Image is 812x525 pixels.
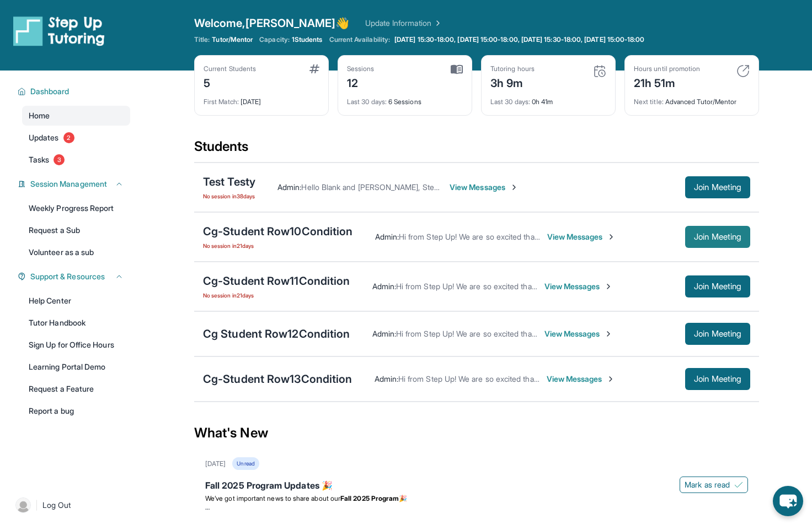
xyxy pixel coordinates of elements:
[203,273,350,289] div: Cg-Student Row11Condition
[205,479,748,494] div: Fall 2025 Program Updates 🎉
[22,198,130,218] a: Weekly Progress Report
[22,335,130,355] a: Sign Up for Office Hours
[510,183,519,192] img: Chevron-Right
[694,376,741,382] span: Join Meeting
[734,480,743,489] img: Mark as read
[205,494,340,502] span: We’ve got important news to share about our
[292,35,323,44] span: 1 Students
[694,331,741,337] span: Join Meeting
[205,459,226,468] div: [DATE]
[490,73,535,91] div: 3h 9m
[309,64,319,73] img: card
[347,64,375,73] div: Sessions
[736,64,750,78] img: card
[22,150,130,170] a: Tasks3
[680,477,748,493] button: Mark as read
[203,371,352,387] div: Cg-Student Row13Condition
[26,86,124,97] button: Dashboard
[394,35,644,44] span: [DATE] 15:30-18:00, [DATE] 15:00-18:00, [DATE] 15:30-18:00, [DATE] 15:00-18:00
[399,494,407,502] span: 🎉
[685,368,750,390] button: Join Meeting
[347,91,463,106] div: 6 Sessions
[604,329,613,338] img: Chevron-Right
[634,91,750,106] div: Advanced Tutor/Mentor
[26,178,124,190] button: Session Management
[490,98,530,106] span: Last 30 days :
[203,192,255,201] span: No session in 38 days
[694,283,741,290] span: Join Meeting
[194,35,210,44] span: Title:
[277,182,301,192] span: Admin :
[547,231,616,242] span: View Messages
[22,313,130,333] a: Tutor Handbook
[29,132,59,143] span: Updates
[392,35,647,44] a: [DATE] 15:30-18:00, [DATE] 15:00-18:00, [DATE] 15:30-18:00, [DATE] 15:00-18:00
[593,64,606,78] img: card
[204,64,256,73] div: Current Students
[773,486,803,516] button: chat-button
[232,457,259,470] div: Unread
[22,357,130,377] a: Learning Portal Demo
[22,291,130,311] a: Help Center
[203,326,350,342] div: Cg Student Row12Condition
[685,323,750,345] button: Join Meeting
[607,232,616,241] img: Chevron-Right
[347,98,387,106] span: Last 30 days :
[54,154,65,165] span: 3
[375,232,399,241] span: Admin :
[450,182,519,193] span: View Messages
[212,35,253,44] span: Tutor/Mentor
[15,497,31,513] img: user-img
[375,374,398,383] span: Admin :
[606,375,615,383] img: Chevron-Right
[22,220,130,240] a: Request a Sub
[329,35,390,44] span: Current Availability:
[22,106,130,126] a: Home
[11,493,130,517] a: |Log Out
[203,241,353,250] span: No session in 21 days
[194,15,350,31] span: Welcome, [PERSON_NAME] 👋
[544,281,613,292] span: View Messages
[547,374,616,385] span: View Messages
[30,271,105,282] span: Support & Resources
[490,64,535,73] div: Tutoring hours
[22,128,130,148] a: Updates2
[259,35,290,44] span: Capacity:
[22,379,130,399] a: Request a Feature
[26,271,124,282] button: Support & Resources
[29,154,49,165] span: Tasks
[22,401,130,421] a: Report a bug
[685,226,750,248] button: Join Meeting
[451,64,463,74] img: card
[431,18,442,29] img: Chevron Right
[42,500,71,511] span: Log Out
[29,110,50,121] span: Home
[365,18,442,29] a: Update Information
[340,494,399,502] strong: Fall 2025 Program
[372,282,396,291] span: Admin :
[634,98,664,106] span: Next title :
[347,73,375,91] div: 12
[694,184,741,191] span: Join Meeting
[372,329,396,338] span: Admin :
[22,242,130,262] a: Volunteer as a sub
[204,98,239,106] span: First Match :
[694,234,741,240] span: Join Meeting
[203,224,353,239] div: Cg-Student Row10Condition
[604,282,613,291] img: Chevron-Right
[13,15,105,46] img: logo
[685,275,750,297] button: Join Meeting
[490,91,606,106] div: 0h 41m
[203,291,350,300] span: No session in 21 days
[544,328,613,339] span: View Messages
[203,174,255,190] div: Test Testy
[35,499,38,512] span: |
[30,178,107,190] span: Session Management
[685,176,750,198] button: Join Meeting
[685,479,730,490] span: Mark as read
[30,86,70,97] span: Dashboard
[634,64,700,73] div: Hours until promotion
[634,73,700,91] div: 21h 51m
[204,91,319,106] div: [DATE]
[194,138,759,162] div: Students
